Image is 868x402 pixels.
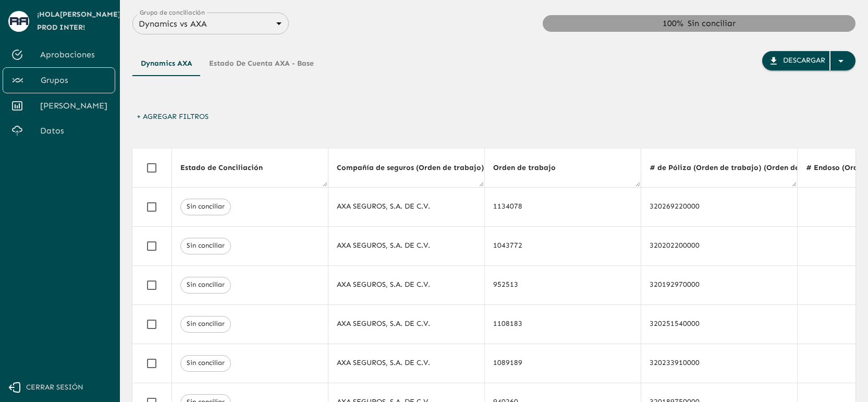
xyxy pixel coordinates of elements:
[132,51,322,76] div: Tipos de Movimientos
[132,107,213,127] button: + Agregar Filtros
[140,8,205,17] label: Grupo de conciliación
[493,319,632,329] div: 1108183
[337,319,476,329] div: AXA SEGUROS, S.A. DE C.V.
[493,240,632,251] div: 1043772
[337,162,568,174] span: Compañía de seguros (Orden de trabajo) (Orden de trabajo)
[181,241,230,251] span: Sin conciliar
[493,358,632,368] div: 1089189
[181,358,230,368] span: Sin conciliar
[180,162,276,174] span: Estado de Conciliación
[650,319,789,329] div: 320251540000
[650,358,789,368] div: 320233910000
[3,93,115,118] a: [PERSON_NAME]
[41,74,106,87] span: Grupos
[783,54,825,67] div: Descargar
[493,279,632,290] div: 952513
[132,51,201,76] button: Dynamics AXA
[10,17,28,25] img: avatar
[3,67,115,93] a: Grupos
[37,8,121,34] span: ¡Hola [PERSON_NAME] Prod Inter !
[493,201,632,212] div: 1134078
[3,118,115,143] a: Datos
[181,319,230,329] span: Sin conciliar
[3,42,115,67] a: Aprobaciones
[132,16,289,31] div: Dynamics vs AXA
[663,17,683,30] div: 100 %
[201,51,322,76] button: Estado de cuenta AXA - Base
[337,358,476,368] div: AXA SEGUROS, S.A. DE C.V.
[40,125,107,137] span: Datos
[650,201,789,212] div: 320269220000
[181,202,230,212] span: Sin conciliar
[688,17,736,30] div: Sin conciliar
[650,240,789,251] div: 320202200000
[40,100,107,112] span: [PERSON_NAME]
[337,201,476,212] div: AXA SEGUROS, S.A. DE C.V.
[26,381,83,394] span: Cerrar sesión
[337,240,476,251] div: AXA SEGUROS, S.A. DE C.V.
[650,162,846,174] span: # de Póliza (Orden de trabajo) (Orden de trabajo)
[543,15,855,32] div: Sin conciliar: 100.00%
[337,279,476,290] div: AXA SEGUROS, S.A. DE C.V.
[762,51,855,70] button: Descargar
[40,48,107,61] span: Aprobaciones
[493,162,569,174] span: Orden de trabajo
[650,279,789,290] div: 320192970000
[181,280,230,290] span: Sin conciliar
